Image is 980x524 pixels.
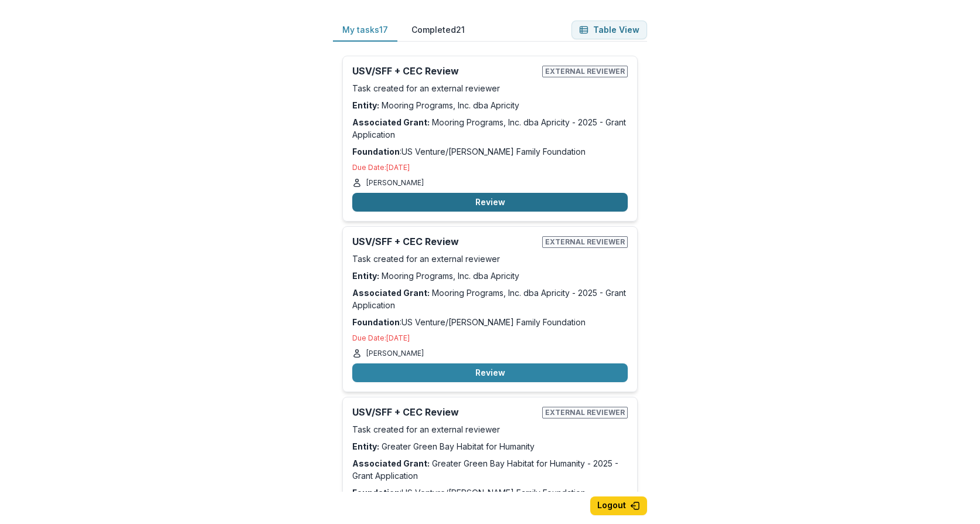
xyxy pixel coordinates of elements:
[366,178,424,188] p: [PERSON_NAME]
[352,363,628,382] button: Review
[352,458,430,468] strong: Associated Grant:
[352,488,400,498] strong: Foundation
[352,457,628,482] p: Greater Green Bay Habitat for Humanity - 2025 - Grant Application
[352,288,430,298] strong: Associated Grant:
[352,253,628,265] p: Task created for an external reviewer
[542,66,628,77] span: External reviewer
[352,271,379,281] strong: Entity:
[352,116,628,141] p: Mooring Programs, Inc. dba Apricity - 2025 - Grant Application
[352,117,430,127] strong: Associated Grant:
[352,270,628,282] p: Mooring Programs, Inc. dba Apricity
[352,193,628,212] button: Review
[590,496,647,515] button: Logout
[352,423,628,435] p: Task created for an external reviewer
[352,236,537,247] h2: USV/SFF + CEC Review
[352,162,628,173] p: Due Date: [DATE]
[352,317,400,327] strong: Foundation
[352,486,628,499] p: : US Venture/[PERSON_NAME] Family Foundation
[571,21,647,39] button: Table View
[352,441,379,451] strong: Entity:
[352,66,537,77] h2: USV/SFF + CEC Review
[333,19,397,42] button: My tasks 17
[366,348,424,359] p: [PERSON_NAME]
[352,100,379,110] strong: Entity:
[352,147,400,156] strong: Foundation
[402,19,474,42] button: Completed 21
[542,407,628,418] span: External reviewer
[352,82,628,94] p: Task created for an external reviewer
[352,333,628,343] p: Due Date: [DATE]
[352,145,628,158] p: : US Venture/[PERSON_NAME] Family Foundation
[352,440,628,452] p: Greater Green Bay Habitat for Humanity
[352,99,628,111] p: Mooring Programs, Inc. dba Apricity
[542,236,628,248] span: External reviewer
[352,287,628,311] p: Mooring Programs, Inc. dba Apricity - 2025 - Grant Application
[352,407,537,418] h2: USV/SFF + CEC Review
[352,316,628,328] p: : US Venture/[PERSON_NAME] Family Foundation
